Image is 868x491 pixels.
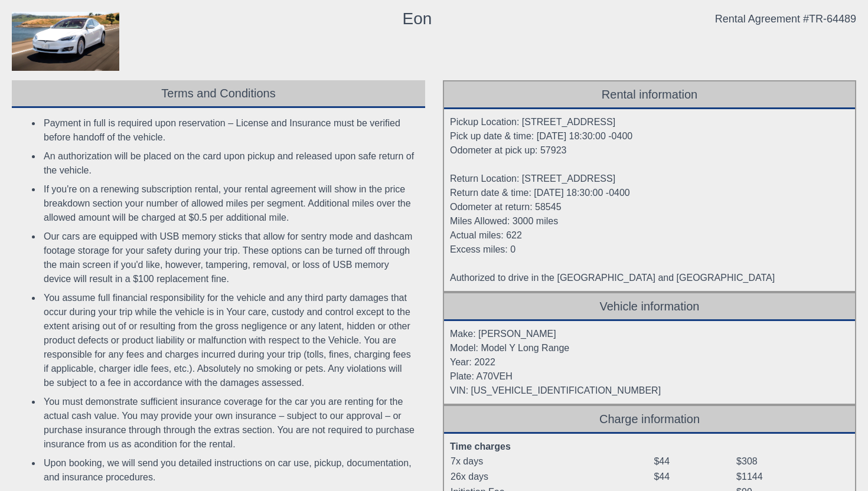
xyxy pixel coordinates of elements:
div: Charge information [444,406,855,434]
div: Rental Agreement #TR-64489 [715,12,856,26]
td: 7x days [450,454,653,469]
td: $1144 [736,469,847,485]
li: If you're on a renewing subscription rental, your rental agreement will show in the price breakdo... [41,180,417,227]
div: Terms and Conditions [12,80,425,108]
div: Make: [PERSON_NAME] Model: Model Y Long Range Year: 2022 Plate: A70VEH VIN: [US_VEHICLE_IDENTIFIC... [444,321,855,404]
div: Vehicle information [444,293,855,321]
div: Time charges [450,440,847,454]
td: $44 [653,454,736,469]
li: Upon booking, we will send you detailed instructions on car use, pickup, documentation, and insur... [41,454,417,487]
li: You assume full financial responsibility for the vehicle and any third party damages that occur d... [41,289,417,392]
div: Eon [403,12,432,26]
td: $308 [736,454,847,469]
li: Payment in full is required upon reservation – License and Insurance must be verified before hand... [41,114,417,147]
li: You must demonstrate sufficient insurance coverage for the car you are renting for the actual cas... [41,392,417,454]
img: contract_model.jpg [12,12,119,71]
div: Pickup Location: [STREET_ADDRESS] Pick up date & time: [DATE] 18:30:00 -0400 Odometer at pick up:... [444,109,855,291]
div: Rental information [444,81,855,109]
li: An authorization will be placed on the card upon pickup and released upon safe return of the vehi... [41,147,417,180]
td: $44 [653,469,736,485]
td: 26x days [450,469,653,485]
li: Our cars are equipped with USB memory sticks that allow for sentry mode and dashcam footage stora... [41,227,417,289]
